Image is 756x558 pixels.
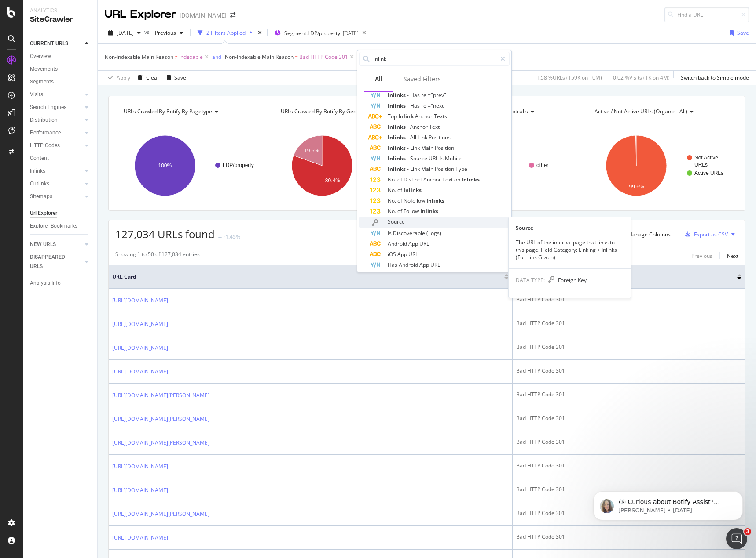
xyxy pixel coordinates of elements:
[13,214,163,230] div: Understanding AI Bot Data in Botify
[299,51,348,63] span: Bad HTTP Code 301
[272,127,423,204] div: A chart.
[407,91,410,99] span: -
[224,233,240,240] div: -1.45%
[105,26,144,40] button: [DATE]
[426,229,441,237] span: (Logs)
[415,112,434,120] span: Anchor
[681,74,749,81] div: Switch back to Simple mode
[426,197,444,204] span: Inlinks
[105,71,130,85] button: Apply
[112,462,168,471] a: [URL][DOMAIN_NAME]
[223,162,254,168] text: LDP/property
[194,26,256,40] button: 2 Filters Applied
[613,74,670,81] div: 0.02 % Visits ( 1K on 4M )
[388,165,407,173] span: Inlinks
[435,165,455,173] span: Position
[682,227,728,241] button: Export as CSV
[421,91,446,99] span: rel="prev"
[117,74,130,81] div: Apply
[30,52,51,61] div: Overview
[18,233,147,243] div: SmartIndex Overview
[30,209,57,218] div: Url Explorer
[593,105,731,119] h4: Active / Not Active URLs
[30,128,61,138] div: Performance
[373,52,496,65] input: Search by field name
[59,274,117,309] button: Messages
[410,144,421,152] span: Link
[18,126,147,135] div: Ask a question
[388,186,397,194] span: No.
[112,273,502,281] span: URL Card
[407,123,410,130] span: -
[429,155,440,162] span: URL
[397,186,404,194] span: of
[13,197,163,214] div: Integrating Web Traffic Data
[410,91,421,99] span: Has
[225,53,294,61] span: Non-Indexable Main Reason
[30,192,52,201] div: Sitemaps
[388,123,407,130] span: Inlinks
[112,510,209,518] a: [URL][DOMAIN_NAME][PERSON_NAME]
[744,528,751,535] span: 3
[115,127,266,204] div: A chart.
[230,12,235,18] div: arrow-right-arrow-left
[256,29,264,37] div: times
[397,250,408,258] span: App
[281,108,356,115] span: URLs Crawled By Botify By geo
[304,148,319,154] text: 19.6%
[30,7,90,14] div: Analytics
[18,135,147,144] div: AI Agent and team can help
[325,178,340,184] text: 80.4%
[388,240,408,247] span: Android
[536,74,602,81] div: 1.58 % URLs ( 159K on 10M )
[30,240,56,249] div: NEW URLS
[30,14,90,25] div: SiteCrawler
[423,176,442,183] span: Anchor
[558,276,587,284] span: Foreign Key
[435,144,454,152] span: Position
[445,155,462,162] span: Mobile
[18,217,147,226] div: Understanding AI Bot Data in Botify
[397,176,404,183] span: of
[115,227,215,241] span: 127,034 URLs found
[407,102,410,109] span: -
[30,253,74,271] div: DISAPPEARED URLS
[388,144,407,152] span: Inlinks
[284,29,340,37] span: Segment: LDP/property
[586,127,739,204] svg: A chart.
[30,90,82,99] a: Visits
[30,77,54,87] div: Segments
[117,274,176,309] button: Help
[18,262,158,271] h2: Education
[124,108,212,115] span: URLs Crawled By Botify By pagetype
[356,52,391,62] button: Add Filter
[18,92,158,107] p: How can we help?
[375,75,382,83] div: All
[134,71,159,85] button: Clear
[737,29,749,36] div: Save
[388,218,405,225] span: Source
[388,112,398,120] span: Top
[112,391,209,400] a: [URL][DOMAIN_NAME][PERSON_NAME]
[399,261,419,268] span: Android
[30,253,82,271] a: DISAPPEARED URLS
[440,155,445,162] span: Is
[516,276,545,284] span: DATA TYPE:
[629,184,644,190] text: 99.6%
[404,176,423,183] span: Distinct
[455,165,467,173] span: Type
[18,185,147,194] div: Supported Bots
[388,207,397,215] span: No.
[407,155,410,162] span: -
[206,29,246,36] div: 2 Filters Applied
[388,155,407,162] span: Inlinks
[694,170,723,176] text: Active URLs
[419,240,429,247] span: URL
[516,296,741,304] div: Bad HTTP Code 301
[13,230,163,246] div: SmartIndex Overview
[404,207,420,215] span: Follow
[30,116,58,125] div: Distribution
